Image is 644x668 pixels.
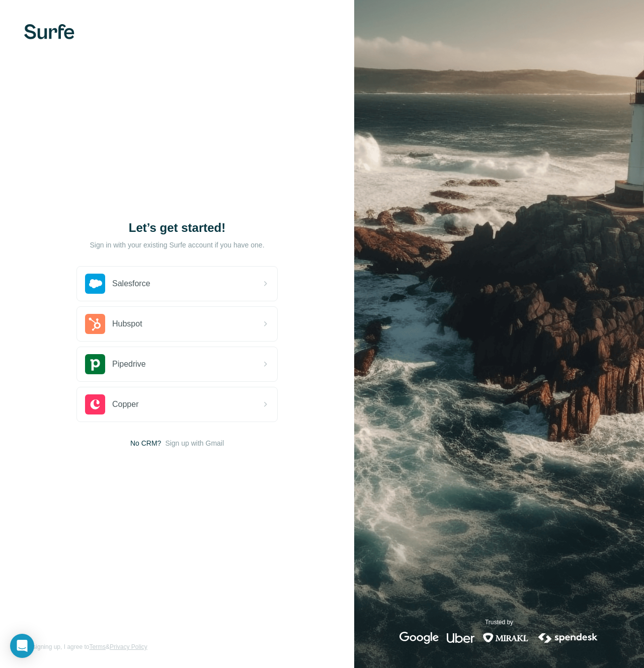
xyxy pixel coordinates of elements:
img: google's logo [399,632,439,644]
a: Privacy Policy [110,643,147,650]
p: Sign in with your existing Surfe account if you have one. [90,240,264,250]
img: uber's logo [447,632,474,644]
img: mirakl's logo [482,632,529,644]
img: hubspot's logo [85,314,105,334]
span: Pipedrive [112,358,146,370]
a: Terms [89,643,106,650]
span: Hubspot [112,318,142,330]
div: Open Intercom Messenger [10,634,34,658]
img: salesforce's logo [85,274,105,294]
img: spendesk's logo [537,632,599,644]
img: pipedrive's logo [85,354,105,374]
span: Salesforce [112,278,150,290]
span: By signing up, I agree to & [24,642,147,651]
p: Trusted by [485,618,513,627]
img: copper's logo [85,394,105,414]
button: Sign up with Gmail [165,438,224,448]
span: Copper [112,398,138,410]
span: No CRM? [130,438,161,448]
h1: Let’s get started! [76,220,278,236]
img: Surfe's logo [24,24,74,39]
